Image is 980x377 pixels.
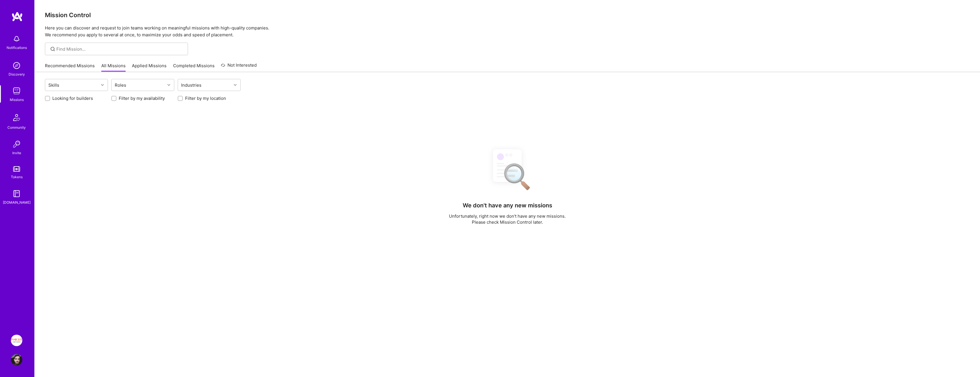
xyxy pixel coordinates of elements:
[45,25,970,38] p: Here you can discover and request to join teams working on meaningful missions with high-quality ...
[11,11,23,22] img: logo
[449,213,566,219] p: Unfortunately, right now we don't have any new missions.
[50,46,56,52] i: icon SearchGrey
[132,63,167,72] a: Applied Missions
[11,354,22,366] img: User Avatar
[45,11,970,19] h3: Mission Control
[11,85,22,97] img: teamwork
[47,81,61,89] div: Skills
[7,124,26,130] div: Community
[101,63,126,72] a: All Missions
[13,166,20,172] img: tokens
[3,199,31,205] div: [DOMAIN_NAME]
[119,95,165,101] label: Filter by my availability
[45,63,95,72] a: Recommended Missions
[7,45,27,51] div: Notifications
[221,62,257,72] a: Not Interested
[463,202,552,209] h4: We don't have any new missions
[11,188,22,199] img: guide book
[12,150,21,156] div: Invite
[483,144,532,194] img: No Results
[234,84,237,86] i: icon Chevron
[11,33,22,45] img: bell
[10,97,24,103] div: Missions
[11,335,22,346] img: Insight Partners: Data & AI - Sourcing
[185,95,226,101] label: Filter by my location
[167,84,170,86] i: icon Chevron
[52,95,93,101] label: Looking for builders
[9,354,24,366] a: User Avatar
[56,46,184,52] input: Find Mission...
[9,71,25,77] div: Discovery
[449,219,566,225] p: Please check Mission Control later.
[11,60,22,71] img: discovery
[10,111,23,124] img: Community
[11,174,23,180] div: Tokens
[113,81,128,89] div: Roles
[173,63,215,72] a: Completed Missions
[180,81,203,89] div: Industries
[101,84,104,86] i: icon Chevron
[11,138,22,150] img: Invite
[9,335,24,346] a: Insight Partners: Data & AI - Sourcing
